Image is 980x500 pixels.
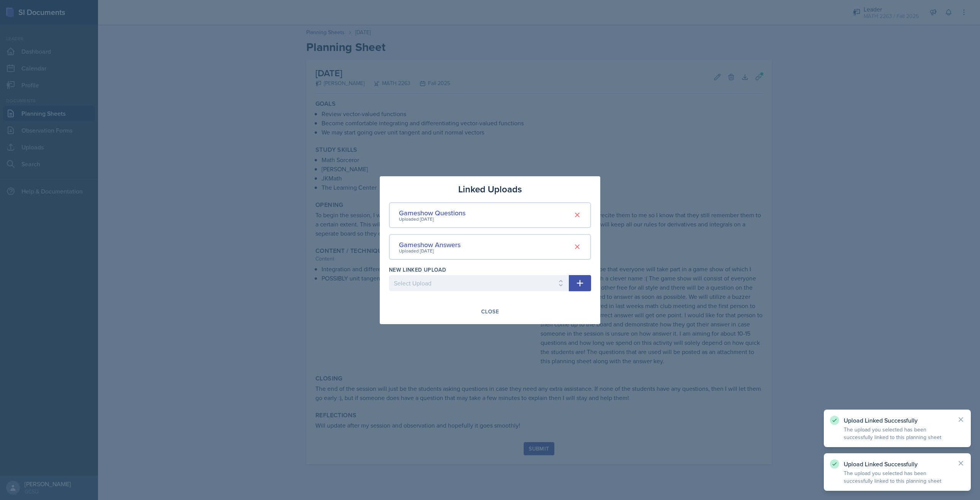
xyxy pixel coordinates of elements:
[844,416,951,424] p: Upload Linked Successfully
[476,305,504,318] button: Close
[399,208,465,218] div: Gameshow Questions
[399,216,465,223] div: Uploaded [DATE]
[844,460,951,468] p: Upload Linked Successfully
[481,308,499,315] div: Close
[844,426,951,441] p: The upload you selected has been successfully linked to this planning sheet
[399,248,461,254] div: Uploaded [DATE]
[844,469,951,485] p: The upload you selected has been successfully linked to this planning sheet
[399,239,461,250] div: Gameshow Answers
[389,266,446,274] label: New Linked Upload
[458,182,522,196] h3: Linked Uploads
